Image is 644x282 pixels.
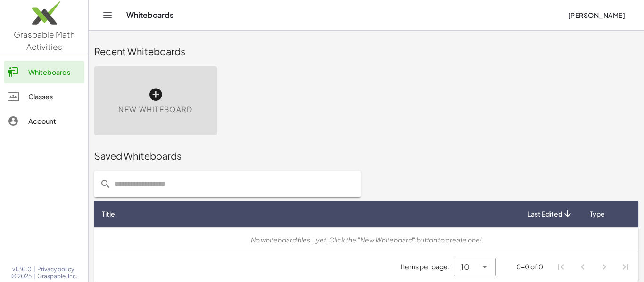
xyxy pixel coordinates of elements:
[568,11,625,19] span: [PERSON_NAME]
[4,110,84,132] a: Account
[33,273,35,280] span: |
[37,266,77,273] a: Privacy policy
[12,266,32,273] span: v1.30.0
[94,149,638,162] div: Saved Whiteboards
[102,235,631,245] div: No whiteboard files...yet. Click the "New Whiteboard" button to create one!
[102,209,115,219] span: Title
[461,261,470,273] span: 10
[28,91,81,102] div: Classes
[100,8,115,23] button: Toggle navigation
[14,29,75,52] span: Graspable Math Activities
[590,209,605,219] span: Type
[33,266,35,273] span: |
[4,85,84,108] a: Classes
[401,262,454,272] span: Items per page:
[94,45,638,58] div: Recent Whiteboards
[551,256,636,278] nav: Pagination Navigation
[100,178,111,190] i: prepended action
[528,209,562,219] span: Last Edited
[28,115,81,127] div: Account
[118,104,192,115] span: New Whiteboard
[4,61,84,83] a: Whiteboards
[516,262,543,272] div: 0-0 of 0
[28,66,81,78] div: Whiteboards
[37,273,77,280] span: Graspable, Inc.
[11,273,32,280] span: © 2025
[560,7,633,24] button: [PERSON_NAME]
